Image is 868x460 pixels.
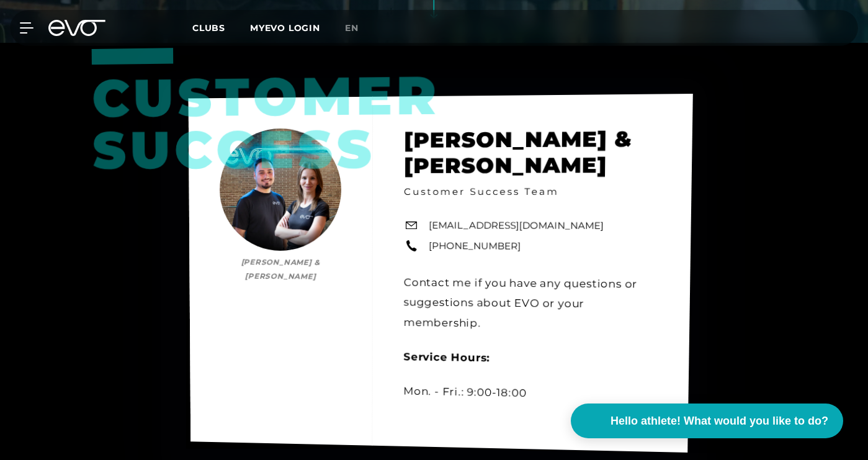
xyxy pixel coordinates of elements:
a: en [345,21,374,35]
font: en [345,22,359,34]
a: Clubs [192,22,250,34]
a: MYEVO LOGIN [250,22,320,34]
font: Clubs [192,22,225,34]
a: [EMAIL_ADDRESS][DOMAIN_NAME] [429,219,604,233]
a: [PHONE_NUMBER] [429,239,521,253]
button: Hello athlete! What would you like to do? [571,404,843,438]
font: Hello athlete! What would you like to do? [611,415,828,427]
